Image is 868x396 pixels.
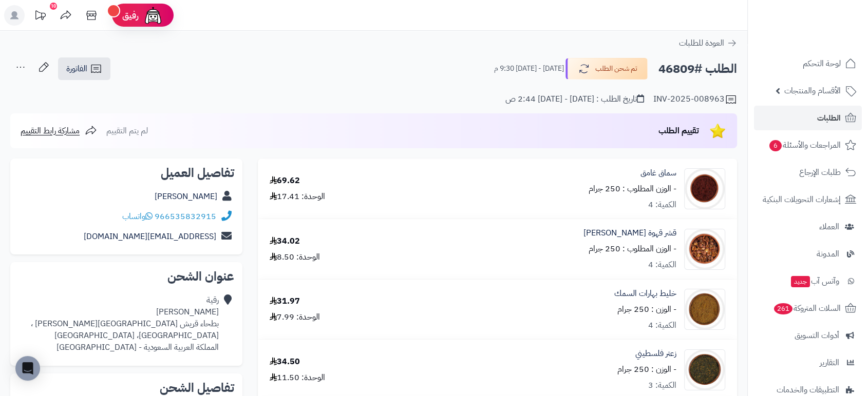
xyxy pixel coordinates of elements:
[817,111,841,125] span: الطلبات
[819,220,839,234] span: العملاء
[820,355,839,370] span: التقارير
[754,242,862,266] a: المدونة
[18,382,234,394] h2: تفاصيل الشحن
[614,288,676,300] a: خليط بهارات السمك
[270,251,320,263] div: الوحدة: 8.50
[769,140,782,151] span: 6
[791,276,810,287] span: جديد
[679,37,724,49] span: العودة للطلبات
[270,311,320,323] div: الوحدة: 7.99
[31,294,219,353] div: رقية [PERSON_NAME] بطحاء قريش [GEOGRAPHIC_DATA][PERSON_NAME] ، [GEOGRAPHIC_DATA]، [GEOGRAPHIC_DAT...
[84,230,216,243] a: [EMAIL_ADDRESS][DOMAIN_NAME]
[754,187,862,212] a: إشعارات التحويلات البنكية
[270,175,300,187] div: 69.62
[685,289,725,330] img: 1691852948-Fish%20Spice%20Mix-90x90.jpg
[685,168,725,209] img: 1633578113-Sumac%20Dark-90x90.jpg
[58,57,110,80] a: الفاتورة
[635,348,676,360] a: زعتر فلسطيني
[754,323,862,348] a: أدوات التسويق
[754,106,862,130] a: الطلبات
[505,93,644,105] div: تاريخ الطلب : [DATE] - [DATE] 2:44 ص
[685,229,725,270] img: 1645466661-Coffee%20Husks-90x90.jpg
[18,167,234,179] h2: تفاصيل العميل
[754,133,862,157] a: المراجعات والأسئلة6
[658,125,699,137] span: تقييم الطلب
[754,214,862,239] a: العملاء
[648,320,676,331] div: الكمية: 4
[583,227,676,239] a: قشر قهوة [PERSON_NAME]
[617,303,676,315] small: - الوزن : 250 جرام
[50,3,57,10] div: 10
[106,125,148,137] span: لم يتم التقييم
[122,210,153,223] a: واتساب
[155,210,216,223] a: 966535832915
[494,64,564,74] small: [DATE] - [DATE] 9:30 م
[799,165,841,180] span: طلبات الإرجاع
[685,349,725,390] img: 1691854724-Zattar,%20Palestine-90x90.jpg
[795,328,839,343] span: أدوات التسويق
[122,9,139,22] span: رفيق
[774,303,792,314] span: 261
[270,235,300,247] div: 34.02
[617,363,676,375] small: - الوزن : 250 جرام
[18,270,234,283] h2: عنوان الشحن
[155,190,217,203] a: [PERSON_NAME]
[21,125,97,137] a: مشاركة رابط التقييم
[565,58,648,80] button: تم شحن الطلب
[768,138,841,152] span: المراجعات والأسئلة
[27,5,53,28] a: تحديثات المنصة
[15,356,40,381] div: Open Intercom Messenger
[679,37,737,49] a: العودة للطلبات
[648,199,676,211] div: الكمية: 4
[817,247,839,261] span: المدونة
[648,380,676,391] div: الكمية: 3
[803,56,841,71] span: لوحة التحكم
[21,125,80,137] span: مشاركة رابط التقييم
[66,63,87,75] span: الفاتورة
[640,167,676,179] a: سماق غامق
[270,295,300,307] div: 31.97
[270,372,325,384] div: الوحدة: 11.50
[754,51,862,76] a: لوحة التحكم
[270,191,325,203] div: الوحدة: 17.41
[589,243,676,255] small: - الوزن المطلوب : 250 جرام
[658,58,737,80] h2: الطلب #46809
[790,274,839,288] span: وآتس آب
[270,356,300,368] div: 34.50
[143,5,163,26] img: ai-face.png
[784,84,841,98] span: الأقسام والمنتجات
[653,93,737,106] div: INV-2025-008963
[773,301,841,315] span: السلات المتروكة
[754,269,862,293] a: وآتس آبجديد
[754,350,862,375] a: التقارير
[754,296,862,321] a: السلات المتروكة261
[589,183,676,195] small: - الوزن المطلوب : 250 جرام
[648,259,676,271] div: الكمية: 4
[754,160,862,185] a: طلبات الإرجاع
[763,192,841,207] span: إشعارات التحويلات البنكية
